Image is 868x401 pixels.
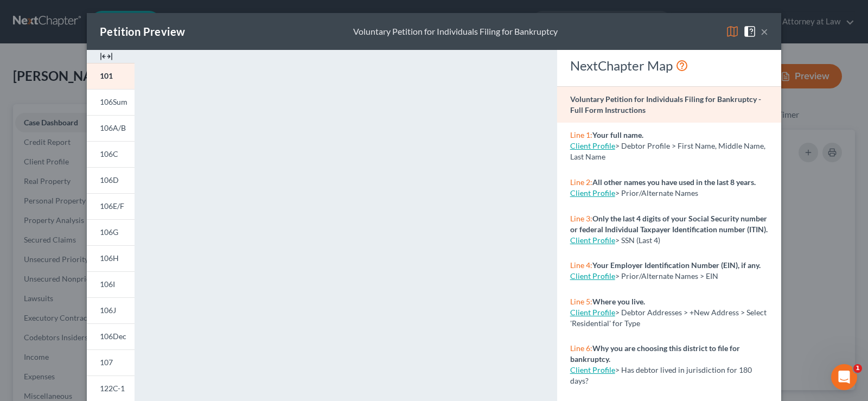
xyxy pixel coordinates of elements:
strong: Your full name. [592,130,643,139]
button: × [761,25,768,38]
span: 106I [100,279,115,289]
span: 106D [100,175,119,184]
span: 106Sum [100,97,127,106]
strong: Why you are choosing this district to file for bankruptcy. [570,343,740,364]
span: 106H [100,253,119,263]
a: Client Profile [570,188,615,198]
a: 106A/B [87,115,135,141]
span: Line 2: [570,177,592,187]
a: Client Profile [570,365,615,374]
div: Petition Preview [100,24,185,39]
a: 106G [87,219,135,245]
span: Line 6: [570,343,592,353]
a: 106Dec [87,323,135,349]
strong: All other names you have used in the last 8 years. [592,177,756,187]
strong: Voluntary Petition for Individuals Filing for Bankruptcy - Full Form Instructions [570,94,761,114]
strong: Only the last 4 digits of your Social Security number or federal Individual Taxpayer Identificati... [570,214,768,234]
span: 106J [100,305,116,315]
strong: Your Employer Identification Number (EIN), if any. [592,260,761,270]
a: 106E/F [87,193,135,219]
div: NextChapter Map [570,57,768,74]
a: 107 [87,349,135,375]
a: 106H [87,245,135,271]
span: > Debtor Addresses > +New Address > Select 'Residential' for Type [570,308,767,328]
span: 106E/F [100,201,124,211]
span: > Debtor Profile > First Name, Middle Name, Last Name [570,141,765,161]
a: 106I [87,271,135,297]
span: 107 [100,358,113,367]
span: 122C-1 [100,384,125,393]
span: > Prior/Alternate Names [615,188,698,198]
img: expand-e0f6d898513216a626fdd78e52531dac95497ffd26381d4c15ee2fc46db09dca.svg [100,50,113,63]
span: Line 5: [570,297,592,306]
a: 101 [87,63,135,89]
a: 106J [87,297,135,323]
span: 106Dec [100,332,126,341]
strong: Where you live. [592,297,645,306]
a: 106D [87,167,135,193]
span: 106C [100,149,118,158]
span: 106A/B [100,123,126,132]
span: 1 [853,364,862,373]
img: map-eea8200ae884c6f1103ae1953ef3d486a96c86aabb227e865a55264e3737af1f.svg [726,25,739,38]
span: 106G [100,227,118,237]
span: Line 4: [570,260,592,270]
span: > SSN (Last 4) [615,235,660,245]
a: Client Profile [570,235,615,245]
iframe: Intercom live chat [831,364,857,390]
a: 106C [87,141,135,167]
a: Client Profile [570,308,615,317]
a: Client Profile [570,271,615,281]
span: 101 [100,71,113,80]
img: help-close-5ba153eb36485ed6c1ea00a893f15db1cb9b99d6cae46e1a8edb6c62d00a1a76.svg [743,25,756,38]
span: > Has debtor lived in jurisdiction for 180 days? [570,365,752,385]
span: Line 3: [570,214,592,223]
div: Voluntary Petition for Individuals Filing for Bankruptcy [353,26,558,38]
span: Line 1: [570,130,592,139]
a: Client Profile [570,141,615,150]
a: 106Sum [87,89,135,115]
span: > Prior/Alternate Names > EIN [615,271,718,281]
